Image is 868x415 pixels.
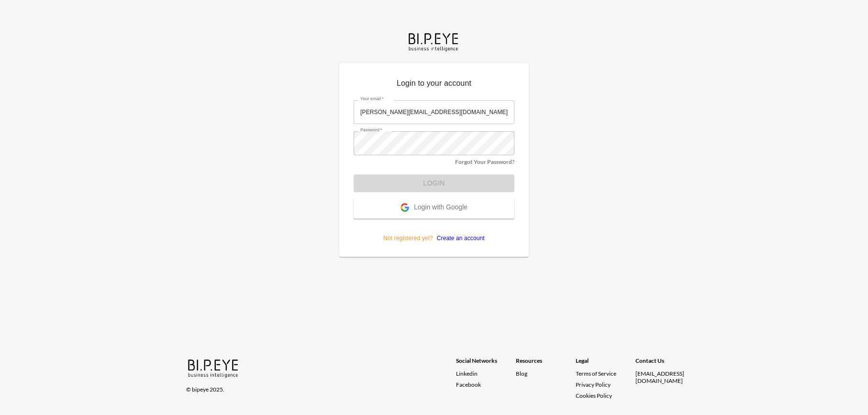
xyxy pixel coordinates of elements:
[414,203,467,213] span: Login with Google
[635,370,695,384] div: [EMAIL_ADDRESS][DOMAIN_NAME]
[354,78,514,93] p: Login to your account
[516,357,576,370] div: Resources
[635,357,695,370] div: Contact Us
[516,370,527,377] a: Blog
[407,31,461,52] img: bipeye-logo
[456,370,516,377] a: Linkedin
[360,96,384,102] label: Your email
[354,198,514,219] button: Login with Google
[354,219,514,242] p: Not registered yet?
[455,158,514,165] a: Forgot Your Password?
[576,357,635,370] div: Legal
[576,392,612,399] a: Cookies Policy
[576,381,611,388] a: Privacy Policy
[186,357,241,379] img: bipeye-logo
[456,370,478,377] span: Linkedin
[433,235,485,242] a: Create an account
[456,381,516,388] a: Facebook
[456,357,516,370] div: Social Networks
[186,380,443,393] div: © bipeye 2025.
[576,370,632,377] a: Terms of Service
[360,127,382,133] label: Password
[456,381,481,388] span: Facebook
